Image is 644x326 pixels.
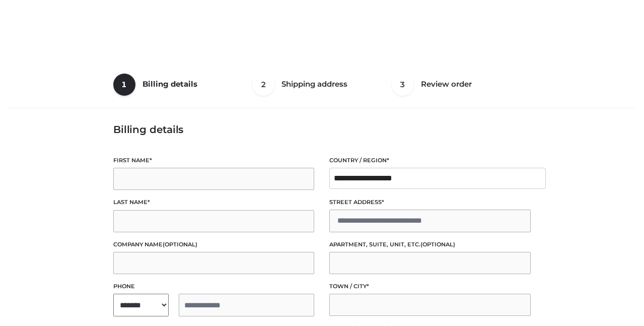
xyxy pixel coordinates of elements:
[113,198,315,207] label: Last name
[420,241,455,248] span: (optional)
[113,74,135,96] span: 1
[281,79,347,89] span: Shipping address
[142,79,197,89] span: Billing details
[252,74,274,96] span: 2
[113,240,315,249] label: Company name
[113,282,315,291] label: Phone
[163,241,197,248] span: (optional)
[392,74,414,96] span: 3
[329,198,531,207] label: Street address
[329,156,531,165] label: Country / Region
[113,156,315,165] label: First name
[329,240,531,249] label: Apartment, suite, unit, etc.
[113,123,531,136] h3: Billing details
[329,282,531,291] label: Town / City
[421,79,472,89] span: Review order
